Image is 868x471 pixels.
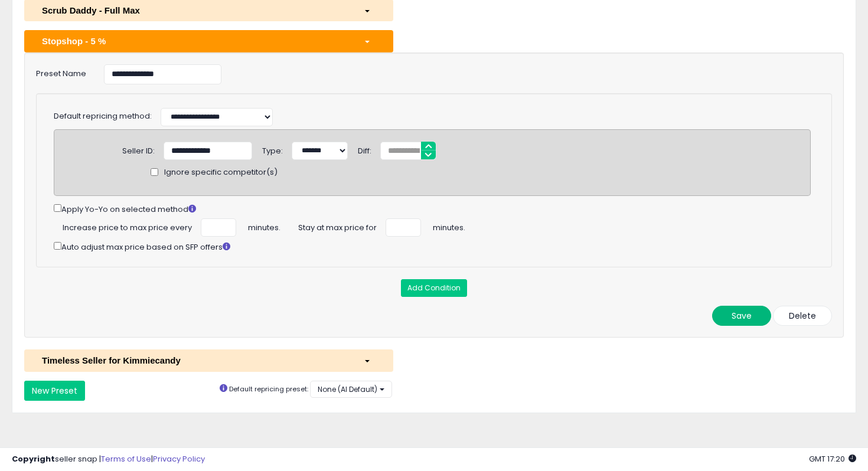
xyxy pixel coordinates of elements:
[401,279,467,297] button: Add Condition
[101,453,151,465] a: Terms of Use
[809,453,856,465] span: 2025-09-16 17:20 GMT
[33,4,355,17] div: Scrub Daddy - Full Max
[24,381,85,401] button: New Preset
[24,349,393,371] button: Timeless Seller for Kimmiecandy
[229,384,308,394] small: Default repricing preset:
[310,381,392,398] button: None (AI Default)
[318,384,377,394] span: None (AI Default)
[122,142,155,157] div: Seller ID:
[298,218,377,234] span: Stay at max price for
[12,454,205,465] div: seller snap | |
[54,111,152,122] label: Default repricing method:
[248,218,280,234] span: minutes.
[27,64,95,80] label: Preset Name
[54,202,811,215] div: Apply Yo-Yo on selected method
[153,453,205,465] a: Privacy Policy
[63,218,192,234] span: Increase price to max price every
[262,142,283,157] div: Type:
[54,240,811,253] div: Auto adjust max price based on SFP offers
[358,142,371,157] div: Diff:
[773,306,832,326] button: Delete
[164,167,278,178] span: Ignore specific competitor(s)
[712,306,771,326] button: Save
[12,453,55,465] strong: Copyright
[433,218,465,234] span: minutes.
[24,30,393,52] button: Stopshop - 5 %
[33,354,355,367] div: Timeless Seller for Kimmiecandy
[33,35,355,47] div: Stopshop - 5 %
